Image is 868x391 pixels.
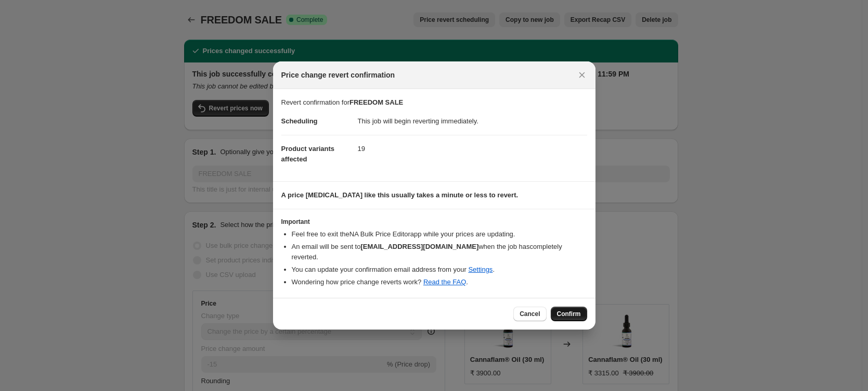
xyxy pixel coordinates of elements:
span: Confirm [557,310,581,318]
b: [EMAIL_ADDRESS][DOMAIN_NAME] [360,243,478,250]
p: Revert confirmation for [281,97,587,108]
a: Settings [468,266,493,273]
b: FREEDOM SALE [349,98,403,106]
button: Cancel [513,307,546,321]
button: Close [575,68,589,82]
span: Price change revert confirmation [281,70,395,80]
li: Feel free to exit the NA Bulk Price Editor app while your prices are updating. [292,229,587,239]
span: Cancel [520,310,540,318]
dd: 19 [358,135,587,162]
span: Scheduling [281,117,318,125]
button: Confirm [551,307,587,321]
h3: Important [281,218,587,226]
dd: This job will begin reverting immediately. [358,108,587,135]
li: You can update your confirmation email address from your . [292,264,587,275]
span: Product variants affected [281,145,335,163]
a: Read the FAQ [423,278,466,286]
b: A price [MEDICAL_DATA] like this usually takes a minute or less to revert. [281,191,519,199]
li: An email will be sent to when the job has completely reverted . [292,242,587,262]
li: Wondering how price change reverts work? . [292,277,587,287]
